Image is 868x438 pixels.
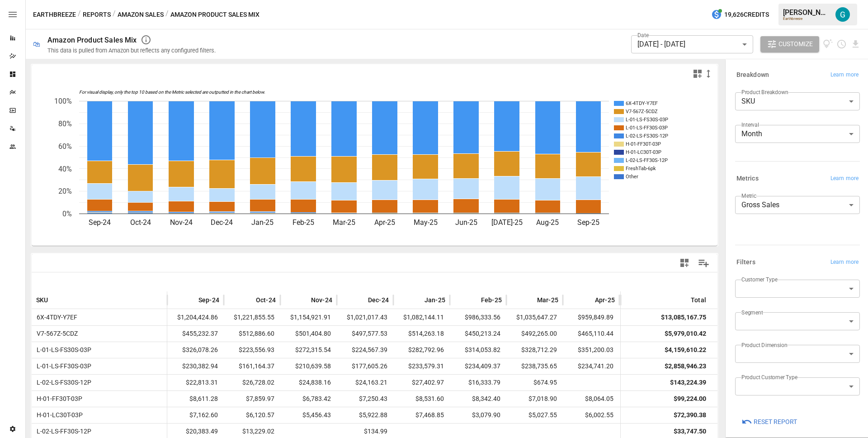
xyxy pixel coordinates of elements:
[228,358,276,374] span: $161,164.37
[567,407,615,423] span: $6,002.55
[341,407,389,423] span: $5,922.88
[285,407,332,423] span: $5,456.43
[285,375,332,390] span: $24,838.16
[626,174,638,180] text: Other
[626,157,668,163] text: L-02-LS-FF30S-12P
[185,294,198,306] button: Sort
[537,295,558,305] span: Mar-25
[823,36,833,52] button: View documentation
[626,100,658,106] text: 6X-4TDY-Y7EF
[341,309,389,325] span: $1,021,017.43
[724,9,769,20] span: 19,626 Credits
[33,362,91,370] span: L-01-LS-FF30S-03P
[341,358,389,374] span: $177,605.26
[172,391,219,407] span: $8,611.28
[736,174,759,184] h6: Metrics
[735,92,860,110] div: SKU
[198,295,219,305] span: Sep-24
[49,294,62,306] button: Sort
[850,39,861,49] button: Download report
[836,39,847,49] button: Schedule report
[455,218,477,227] text: Jun-25
[89,218,111,227] text: Sep-24
[33,395,82,402] span: H-01-FF30T-03P
[285,342,332,358] span: $272,315.54
[398,309,445,325] span: $1,082,144.11
[33,411,83,419] span: H-01-LC30T-03P
[735,196,860,214] div: Gross Sales
[79,90,265,95] text: For visual display, only the top 10 based on the Metric selected are outputted in the chart below.
[735,414,803,430] button: Reset Report
[670,375,706,390] div: $143,224.39
[172,358,219,374] span: $230,382.94
[760,36,819,52] button: Customize
[36,295,48,305] span: SKU
[511,309,558,325] span: $1,035,647.27
[835,7,850,22] img: Gavin Acres
[228,326,276,342] span: $512,886.60
[58,187,72,195] text: 20%
[228,342,276,358] span: $223,556.93
[637,31,649,39] label: Date
[411,294,424,306] button: Sort
[467,294,480,306] button: Sort
[754,416,797,428] span: Reset Report
[661,309,706,325] div: $13,085,167.75
[454,342,502,358] span: $314,053.82
[778,38,813,50] span: Customize
[62,209,72,218] text: 0%
[425,295,445,305] span: Jan-25
[251,218,274,227] text: Jan-25
[454,391,502,407] span: $8,342.40
[285,391,332,407] span: $6,783.42
[567,326,615,342] span: $465,110.44
[511,358,558,374] span: $238,735.65
[454,375,502,390] span: $16,333.79
[354,294,367,306] button: Sort
[741,192,756,200] label: Metric
[78,9,81,20] div: /
[341,375,389,390] span: $24,163.21
[567,391,615,407] span: $8,064.05
[398,358,445,374] span: $233,579.31
[511,326,558,342] span: $492,265.00
[33,346,91,353] span: L-01-LS-FS30S-03P
[398,342,445,358] span: $282,792.96
[398,375,445,390] span: $27,402.97
[783,17,830,21] div: Earthbreeze
[398,326,445,342] span: $514,263.18
[172,309,219,325] span: $1,204,424.86
[211,218,233,227] text: Dec-24
[398,391,445,407] span: $8,531.60
[292,218,314,227] text: Feb-25
[33,379,91,386] span: L-02-LS-FS30S-12P
[741,373,797,381] label: Product Customer Type
[228,375,276,390] span: $26,728.02
[567,309,615,325] span: $959,849.89
[736,257,755,267] h6: Filters
[297,294,310,306] button: Sort
[172,326,219,342] span: $455,232.37
[54,97,72,105] text: 100%
[454,326,502,342] span: $450,213.24
[511,342,558,358] span: $328,712.29
[741,276,778,283] label: Customer Type
[741,121,759,129] label: Interval
[830,2,855,27] button: Gavin Acres
[58,119,72,128] text: 80%
[374,218,395,227] text: Apr-25
[172,375,219,390] span: $22,813.31
[242,294,255,306] button: Sort
[741,88,788,96] label: Product Breakdown
[170,218,193,227] text: Nov-24
[228,407,276,423] span: $6,120.57
[172,342,219,358] span: $326,078.26
[285,326,332,342] span: $501,404.80
[631,35,753,53] div: [DATE] - [DATE]
[741,309,763,316] label: Segment
[830,71,859,80] span: Learn more
[311,295,332,305] span: Nov-24
[511,407,558,423] span: $5,027.55
[626,166,656,171] text: FreshTab-6pk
